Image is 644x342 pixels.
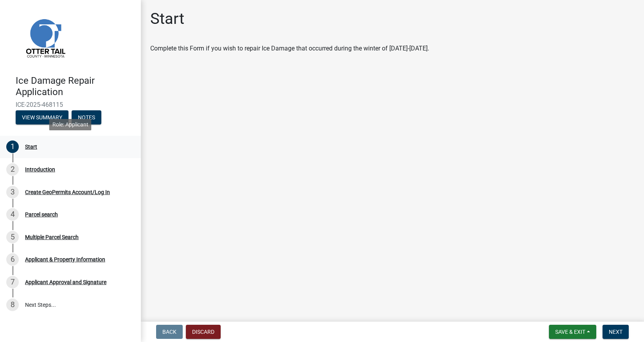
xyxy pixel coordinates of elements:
span: Next [609,329,622,335]
span: ICE-2025-468115 [16,101,125,108]
div: 6 [6,253,19,266]
div: 3 [6,186,19,198]
h4: Ice Damage Repair Application [16,75,135,98]
button: Back [156,325,183,339]
div: Create GeoPermits Account/Log In [25,189,110,195]
wm-modal-confirm: Summary [16,115,68,121]
div: 8 [6,299,19,311]
div: 7 [6,276,19,288]
div: Introduction [25,167,55,172]
div: Applicant Approval and Signature [25,279,106,285]
div: 4 [6,208,19,221]
button: View Summary [16,110,68,124]
div: 5 [6,231,19,243]
span: Save & Exit [555,329,585,335]
div: 1 [6,140,19,153]
div: 2 [6,163,19,176]
wm-modal-confirm: Notes [72,115,101,121]
span: Back [162,329,176,335]
button: Save & Exit [549,325,596,339]
button: Notes [72,110,101,124]
div: Parcel search [25,212,58,217]
div: Complete this Form if you wish to repair Ice Damage that occurred during the winter of [DATE]-[DA... [150,44,635,53]
div: Multiple Parcel Search [25,234,79,240]
div: Role: Applicant [49,119,92,130]
h1: Start [150,9,184,28]
button: Next [603,325,629,339]
button: Discard [186,325,221,339]
div: Start [25,144,37,149]
div: Applicant & Property Information [25,257,105,262]
img: Otter Tail County, Minnesota [16,8,74,67]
